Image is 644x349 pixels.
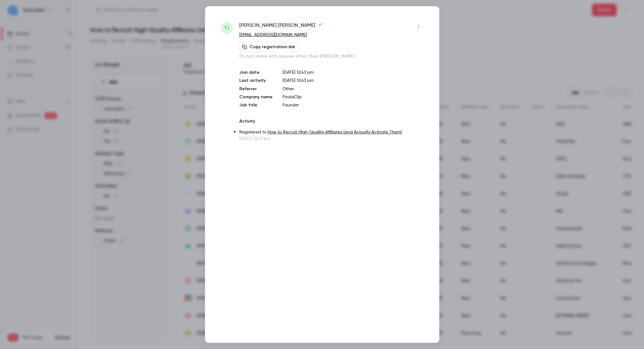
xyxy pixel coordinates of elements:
[268,130,402,134] a: How to Recruit High-Quality Affiliates (and Actually Activate Them)
[239,129,424,136] p: Registered to
[283,94,424,100] p: FindaClip
[283,86,424,92] p: Other
[283,102,424,108] p: Founder
[239,42,299,52] button: Copy registration link
[283,69,424,76] p: [DATE] 12:43 pm
[239,53,424,59] p: Do not share with anyone other than [PERSON_NAME]
[239,118,424,124] p: Activity
[239,22,323,32] span: [PERSON_NAME] [PERSON_NAME]
[239,77,273,84] p: Last activity
[239,33,307,37] a: [EMAIL_ADDRESS][DOMAIN_NAME]
[239,86,273,92] p: Referrer
[239,102,273,108] p: Job title
[239,69,273,76] p: Join date
[239,94,273,100] p: Company name
[224,24,229,32] span: TJ
[283,78,314,83] span: [DATE] 12:43 pm
[239,136,424,142] p: [DATE] 12:43 pm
